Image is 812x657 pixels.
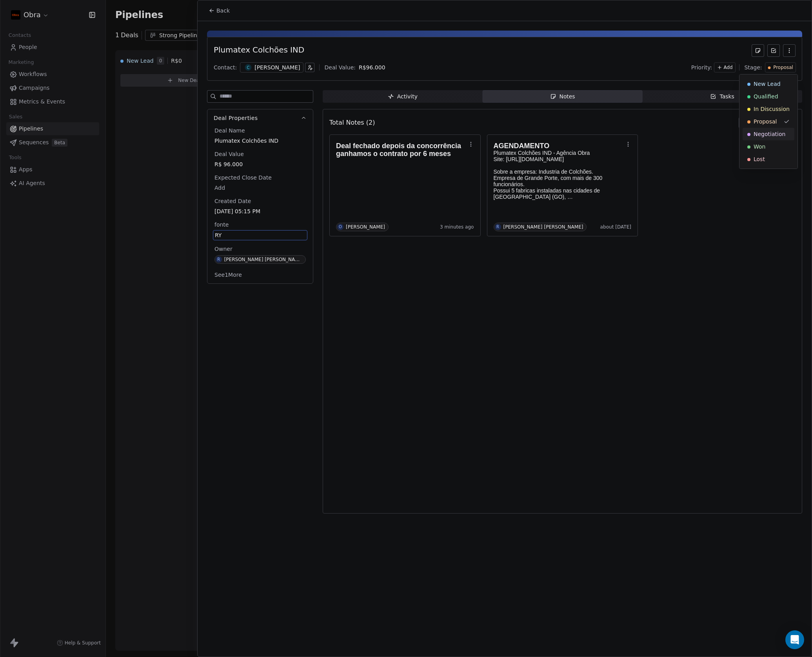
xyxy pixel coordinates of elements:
span: New Lead [754,80,781,88]
span: Proposal [754,118,777,125]
div: Suggestions [743,78,794,165]
span: Qualified [754,93,778,100]
span: In Discussion [754,105,790,113]
span: Lost [754,155,765,163]
span: Won [754,143,765,151]
span: Negotiation [754,130,785,138]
